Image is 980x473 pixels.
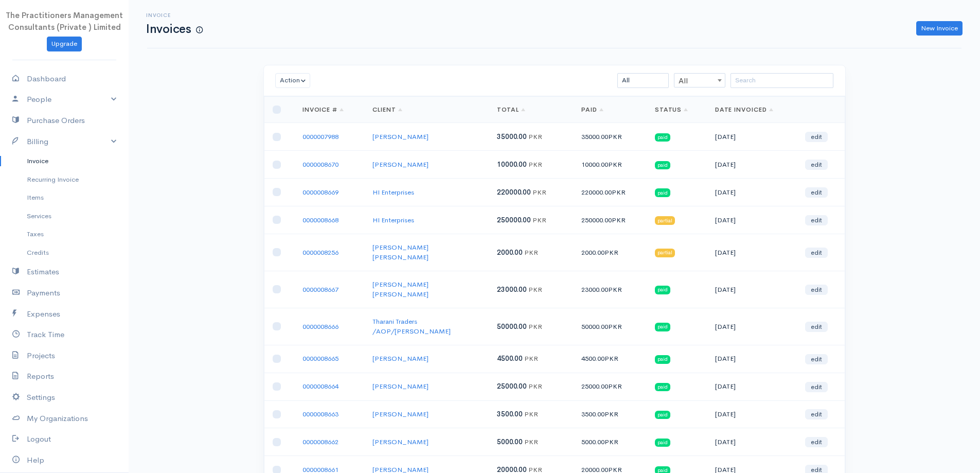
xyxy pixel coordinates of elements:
span: 3500.00 [497,410,523,418]
a: [PERSON_NAME] [372,354,429,363]
span: PKR [528,382,542,391]
a: [PERSON_NAME] [372,132,429,141]
span: All [674,74,725,88]
td: 3500.00 [573,400,647,428]
td: [DATE] [707,234,797,271]
td: 220000.00 [573,179,647,206]
td: [DATE] [707,206,797,234]
span: PKR [608,285,622,294]
span: PKR [528,285,542,294]
a: 0000007988 [302,132,338,141]
span: paid [655,411,670,419]
span: 50000.00 [497,322,527,331]
td: [DATE] [707,308,797,345]
td: 4500.00 [573,345,647,373]
span: PKR [608,322,622,331]
a: Paid [581,106,603,114]
span: paid [655,286,670,294]
td: [DATE] [707,428,797,456]
a: 0000008668 [302,216,338,224]
a: Client [372,106,402,114]
td: 35000.00 [573,123,647,151]
button: Action [275,73,311,88]
span: PKR [528,160,542,169]
span: paid [655,439,670,447]
span: PKR [604,354,618,363]
input: Search [730,73,833,88]
span: PKR [604,248,618,257]
span: PKR [532,188,546,197]
a: 0000008666 [302,322,338,331]
span: 2000.00 [497,248,523,257]
a: HI Enterprises [372,216,414,224]
span: PKR [532,216,546,224]
span: 25000.00 [497,382,527,391]
a: Tharani Traders /AOP/[PERSON_NAME] [372,317,451,336]
span: The Practitioners Management Consultants (Private ) Limited [6,10,123,32]
span: PKR [608,160,622,169]
span: 5000.00 [497,437,523,446]
a: edit [805,409,828,419]
a: New Invoice [916,21,963,36]
a: HI Enterprises [372,188,414,197]
a: edit [805,248,828,258]
a: Upgrade [47,37,82,51]
a: Status [655,106,688,114]
h1: Invoices [146,23,203,36]
span: PKR [524,354,538,363]
td: [DATE] [707,345,797,373]
a: 0000008665 [302,354,338,363]
a: Date Invoiced [715,106,773,114]
td: [DATE] [707,373,797,400]
a: [PERSON_NAME] [PERSON_NAME] [372,243,429,262]
span: 250000.00 [497,216,531,224]
span: PKR [524,437,538,446]
td: [DATE] [707,123,797,151]
span: PKR [604,437,618,446]
span: 23000.00 [497,285,527,294]
span: All [674,73,725,87]
a: [PERSON_NAME] [372,410,429,418]
span: PKR [524,410,538,418]
td: 2000.00 [573,234,647,271]
td: 50000.00 [573,308,647,345]
a: 0000008664 [302,382,338,391]
span: PKR [528,132,542,141]
a: [PERSON_NAME] [372,437,429,446]
span: How to create your first Invoice? [196,26,203,34]
a: edit [805,215,828,225]
span: paid [655,383,670,391]
a: edit [805,322,828,332]
a: 0000008663 [302,410,338,418]
span: partial [655,216,675,224]
a: Total [497,106,526,114]
td: [DATE] [707,179,797,206]
span: PKR [528,322,542,331]
a: 0000008256 [302,248,338,257]
td: 25000.00 [573,373,647,400]
span: PKR [524,248,538,257]
a: Invoice # [302,106,344,114]
a: edit [805,132,828,142]
h6: Invoice [146,12,203,18]
span: PKR [604,410,618,418]
a: [PERSON_NAME] [372,382,429,391]
a: edit [805,285,828,295]
a: 0000008670 [302,160,338,169]
a: edit [805,437,828,447]
span: PKR [608,132,622,141]
a: edit [805,187,828,198]
td: [DATE] [707,151,797,179]
a: edit [805,382,828,392]
span: paid [655,355,670,363]
span: 10000.00 [497,160,527,169]
span: paid [655,323,670,331]
a: 0000008662 [302,437,338,446]
span: paid [655,161,670,169]
span: 4500.00 [497,354,523,363]
span: PKR [612,188,626,197]
span: paid [655,188,670,197]
td: [DATE] [707,271,797,308]
a: [PERSON_NAME] [372,160,429,169]
td: 10000.00 [573,151,647,179]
